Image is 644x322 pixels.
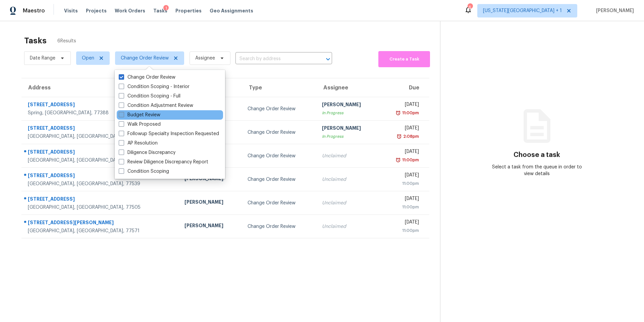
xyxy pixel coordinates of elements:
[119,140,158,147] label: AP Resolution
[28,101,174,110] div: [STREET_ADDRESS]
[64,7,78,14] span: Visits
[248,223,311,230] div: Change Order Review
[23,7,45,14] span: Maestro
[119,149,175,156] label: Diligence Discrepancy
[248,176,311,183] div: Change Order Review
[28,204,174,211] div: [GEOGRAPHIC_DATA], [GEOGRAPHIC_DATA], 77505
[119,168,169,175] label: Condition Scoping
[28,157,174,164] div: [GEOGRAPHIC_DATA], [GEOGRAPHIC_DATA], 77493
[248,129,311,136] div: Change Order Review
[119,93,180,99] label: Condition Scoping - Full
[483,7,562,14] span: [US_STATE][GEOGRAPHIC_DATA] + 1
[322,153,374,159] div: Unclaimed
[489,164,585,177] div: Select a task from the queue in order to view details
[380,78,429,97] th: Due
[395,157,401,163] img: Overdue Alarm Icon
[248,153,311,159] div: Change Order Review
[119,74,175,81] label: Change Order Review
[514,152,560,158] h3: Choose a task
[184,175,237,184] div: [PERSON_NAME]
[119,121,161,128] label: Walk Proposed
[153,8,167,13] span: Tasks
[322,133,374,140] div: In Progress
[385,148,419,157] div: [DATE]
[385,172,419,180] div: [DATE]
[248,106,311,112] div: Change Order Review
[28,180,174,187] div: [GEOGRAPHIC_DATA], [GEOGRAPHIC_DATA], 77539
[28,219,174,228] div: [STREET_ADDRESS][PERSON_NAME]
[28,110,174,116] div: Spring, [GEOGRAPHIC_DATA], 77388
[119,112,160,118] label: Budget Review
[323,54,333,64] button: Open
[24,37,47,44] h2: Tasks
[175,7,202,14] span: Properties
[385,195,419,204] div: [DATE]
[184,199,237,207] div: [PERSON_NAME]
[210,7,253,14] span: Geo Assignments
[322,176,374,183] div: Unclaimed
[322,110,374,116] div: In Progress
[322,125,374,133] div: [PERSON_NAME]
[21,78,179,97] th: Address
[184,222,237,231] div: [PERSON_NAME]
[235,54,313,64] input: Search by address
[57,38,76,44] span: 6 Results
[593,7,634,14] span: [PERSON_NAME]
[385,125,419,133] div: [DATE]
[28,133,174,140] div: [GEOGRAPHIC_DATA], [GEOGRAPHIC_DATA], 77493
[115,7,145,14] span: Work Orders
[395,110,401,116] img: Overdue Alarm Icon
[163,5,169,12] div: 1
[28,172,174,180] div: [STREET_ADDRESS]
[195,55,215,62] span: Assignee
[317,78,380,97] th: Assignee
[28,196,174,204] div: [STREET_ADDRESS]
[402,133,419,140] div: 2:08pm
[385,101,419,110] div: [DATE]
[248,200,311,206] div: Change Order Review
[30,55,55,62] span: Date Range
[385,204,419,210] div: 11:00pm
[401,157,419,163] div: 11:00pm
[468,4,472,11] div: 6
[119,83,190,90] label: Condition Scoping - Interior
[28,149,174,157] div: [STREET_ADDRESS]
[322,101,374,110] div: [PERSON_NAME]
[121,55,169,62] span: Change Order Review
[242,78,317,97] th: Type
[385,227,419,234] div: 11:00pm
[382,55,427,63] span: Create a Task
[119,159,208,165] label: Review Diligence Discrepancy Report
[86,7,107,14] span: Projects
[401,110,419,116] div: 11:00pm
[396,133,402,140] img: Overdue Alarm Icon
[385,180,419,187] div: 11:00pm
[119,102,193,109] label: Condition Adjustment Review
[378,51,430,67] button: Create a Task
[322,223,374,230] div: Unclaimed
[119,130,219,137] label: Followup Specialty Inspection Requested
[322,200,374,206] div: Unclaimed
[28,125,174,133] div: [STREET_ADDRESS]
[385,219,419,227] div: [DATE]
[28,228,174,234] div: [GEOGRAPHIC_DATA], [GEOGRAPHIC_DATA], 77571
[82,55,94,62] span: Open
